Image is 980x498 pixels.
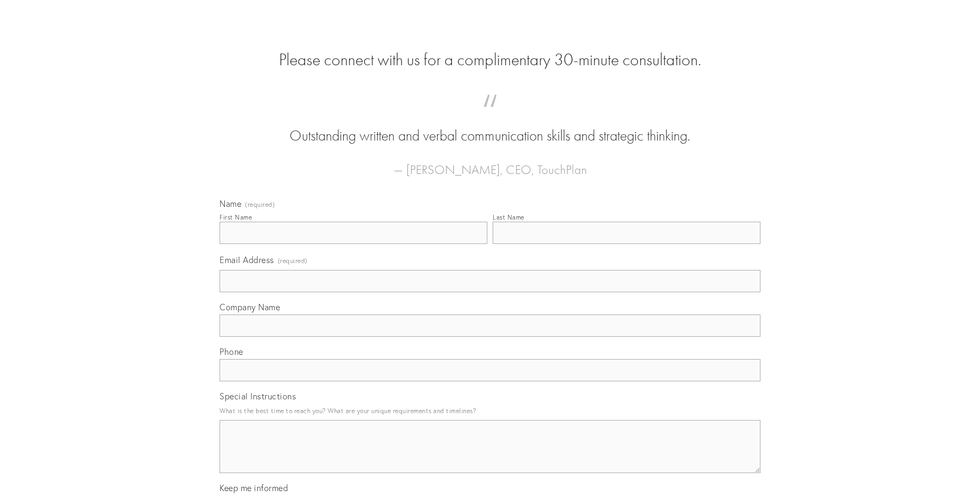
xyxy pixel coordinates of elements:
div: Last Name [493,213,524,221]
span: Company Name [220,302,280,312]
p: What is the best time to reach you? What are your unique requirements and timelines? [220,404,760,418]
blockquote: Outstanding written and verbal communication skills and strategic thinking. [237,105,743,146]
figcaption: — [PERSON_NAME], CEO, TouchPlan [237,146,743,180]
span: “ [237,105,743,126]
div: First Name [220,213,252,221]
span: Keep me informed [220,483,288,493]
span: Special Instructions [220,391,296,401]
h2: Please connect with us for a complimentary 30-minute consultation. [220,50,760,70]
span: Phone [220,346,243,357]
span: (required) [245,202,275,208]
span: Email Address [220,255,274,265]
span: Name [220,198,241,209]
span: (required) [278,254,308,268]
